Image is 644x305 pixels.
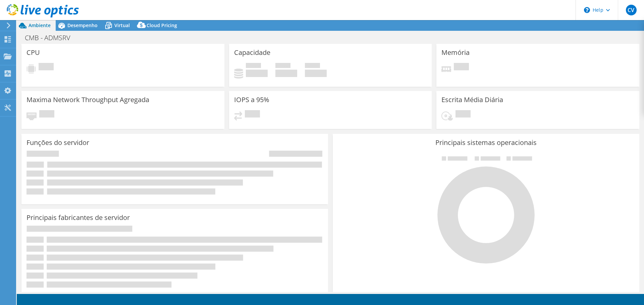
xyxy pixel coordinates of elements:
h1: CMB - ADMSRV [22,34,81,42]
h3: Funções do servidor [26,139,89,146]
span: Pendente [39,63,54,72]
span: Pendente [245,110,260,119]
h3: Maxima Network Throughput Agregada [26,96,149,103]
span: Cloud Pricing [147,22,177,28]
span: Pendente [454,63,469,72]
span: Pendente [39,110,54,119]
h3: Capacidade [234,49,270,56]
h3: IOPS a 95% [234,96,269,103]
h3: Principais sistemas operacionais [338,139,634,146]
span: CV [626,5,637,15]
h3: Principais fabricantes de servidor [26,214,130,221]
span: Pendente [455,110,471,119]
h4: 0 GiB [305,70,327,77]
span: Desempenho [67,22,98,28]
span: Disponível [275,63,290,70]
h3: Escrita Média Diária [441,96,503,103]
h3: Memória [441,49,470,56]
span: Virtual [114,22,130,28]
span: Ambiente [29,22,51,28]
span: Usado [246,63,261,70]
svg: \n [584,7,590,13]
h4: 0 GiB [275,70,297,77]
h4: 0 GiB [246,70,268,77]
h3: CPU [26,49,40,56]
span: Total [305,63,320,70]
